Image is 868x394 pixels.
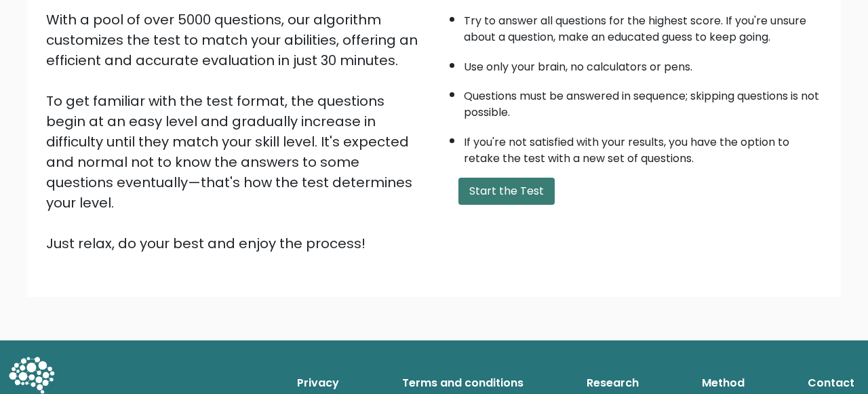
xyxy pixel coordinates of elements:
button: Start the Test [458,178,555,205]
li: Try to answer all questions for the highest score. If you're unsure about a question, make an edu... [464,6,822,45]
li: Use only your brain, no calculators or pens. [464,52,822,75]
li: Questions must be answered in sequence; skipping questions is not possible. [464,81,822,121]
li: If you're not satisfied with your results, you have the option to retake the test with a new set ... [464,127,822,167]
